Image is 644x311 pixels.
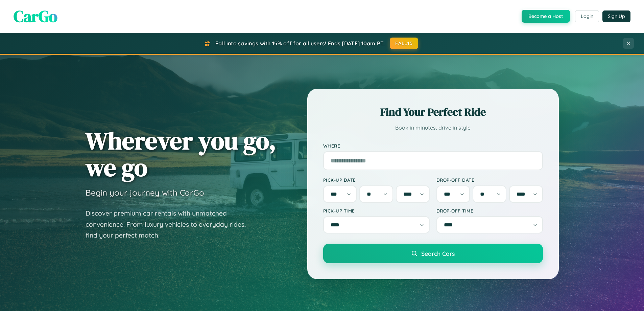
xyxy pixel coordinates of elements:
label: Drop-off Time [436,208,543,214]
span: Search Cars [421,250,455,257]
h2: Find Your Perfect Ride [323,105,543,119]
button: Search Cars [323,244,543,263]
p: Book in minutes, drive in style [323,123,543,133]
button: Login [575,10,599,22]
label: Pick-up Date [323,177,430,183]
p: Discover premium car rentals with unmatched convenience. From luxury vehicles to everyday rides, ... [86,208,255,241]
span: Fall into savings with 15% off for all users! Ends [DATE] 10am PT. [215,40,385,47]
label: Drop-off Date [436,177,543,183]
label: Where [323,143,543,149]
button: Sign Up [602,10,630,22]
h1: Wherever you go, we go [86,127,276,181]
label: Pick-up Time [323,208,430,214]
h3: Begin your journey with CarGo [86,187,204,198]
span: CarGo [14,5,57,27]
button: Become a Host [522,10,570,23]
button: FALL15 [390,38,418,49]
